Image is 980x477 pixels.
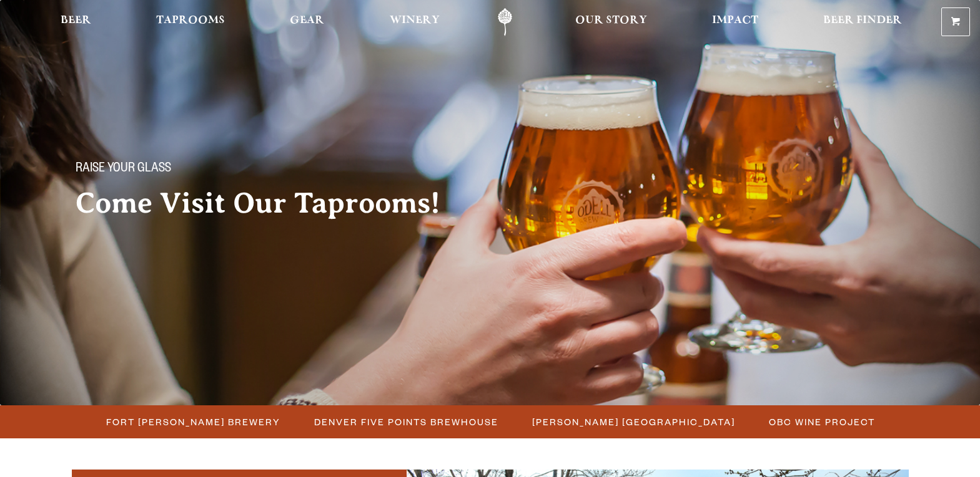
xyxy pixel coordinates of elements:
[382,8,448,36] a: Winery
[567,8,655,36] a: Our Story
[525,413,741,431] a: [PERSON_NAME] [GEOGRAPHIC_DATA]
[761,413,881,431] a: OBC Wine Project
[390,16,440,26] span: Winery
[76,188,465,219] h2: Come Visit Our Taprooms!
[712,16,758,26] span: Impact
[704,8,766,36] a: Impact
[282,8,332,36] a: Gear
[482,8,528,36] a: Odell Home
[61,16,91,26] span: Beer
[99,413,287,431] a: Fort [PERSON_NAME] Brewery
[52,8,99,36] a: Beer
[106,413,280,431] span: Fort [PERSON_NAME] Brewery
[823,16,902,26] span: Beer Finder
[76,161,171,178] span: Raise your glass
[314,413,498,431] span: Denver Five Points Brewhouse
[532,413,735,431] span: [PERSON_NAME] [GEOGRAPHIC_DATA]
[156,16,225,26] span: Taprooms
[769,413,875,431] span: OBC Wine Project
[290,16,324,26] span: Gear
[815,8,910,36] a: Beer Finder
[307,413,505,431] a: Denver Five Points Brewhouse
[148,8,233,36] a: Taprooms
[575,16,647,26] span: Our Story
